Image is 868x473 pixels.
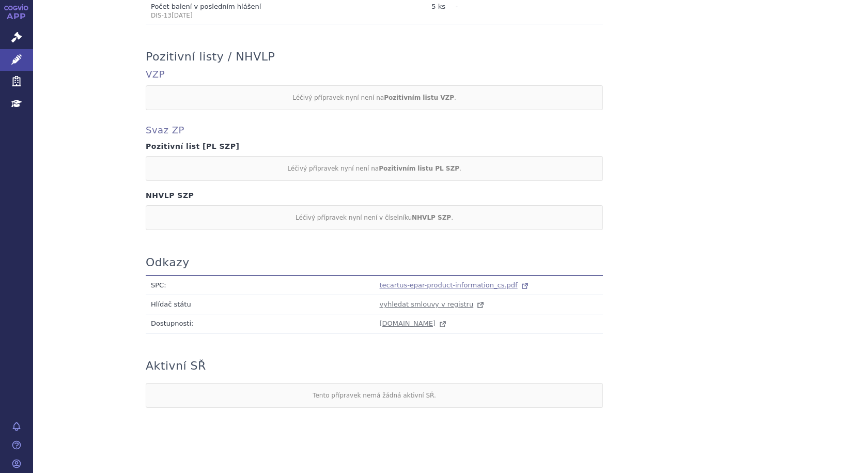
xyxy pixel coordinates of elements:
[146,359,206,373] h3: Aktivní SŘ
[146,85,603,110] div: Léčivý přípravek nyní není na .
[380,281,530,289] a: tecartus-epar-product-information_cs.pdf
[146,50,275,64] h3: Pozitivní listy / NHVLP
[146,256,190,269] h3: Odkazy
[146,205,603,230] div: Léčivý přípravek nyní není v číselníku .
[146,314,375,333] td: Dostupnosti:
[146,276,375,295] td: SPC:
[146,69,755,80] h4: VZP
[146,295,375,314] td: Hlídač státu
[412,214,451,221] strong: NHVLP SZP
[151,11,293,20] p: DIS-13
[146,191,755,200] h4: NHVLP SZP
[146,125,755,136] h4: Svaz ZP
[380,281,518,289] span: tecartus-epar-product-information_cs.pdf
[380,319,448,327] a: [DOMAIN_NAME]
[380,300,474,308] span: vyhledat smlouvy v registru
[380,319,436,327] span: [DOMAIN_NAME]
[172,12,193,19] span: [DATE]
[379,165,459,172] strong: Pozitivním listu PL SZP
[146,142,755,151] h4: Pozitivní list [PL SZP]
[384,94,454,101] strong: Pozitivním listu VZP
[380,300,486,308] a: vyhledat smlouvy v registru
[146,383,603,408] div: Tento přípravek nemá žádná aktivní SŘ.
[146,156,603,181] div: Léčivý přípravek nyní není na .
